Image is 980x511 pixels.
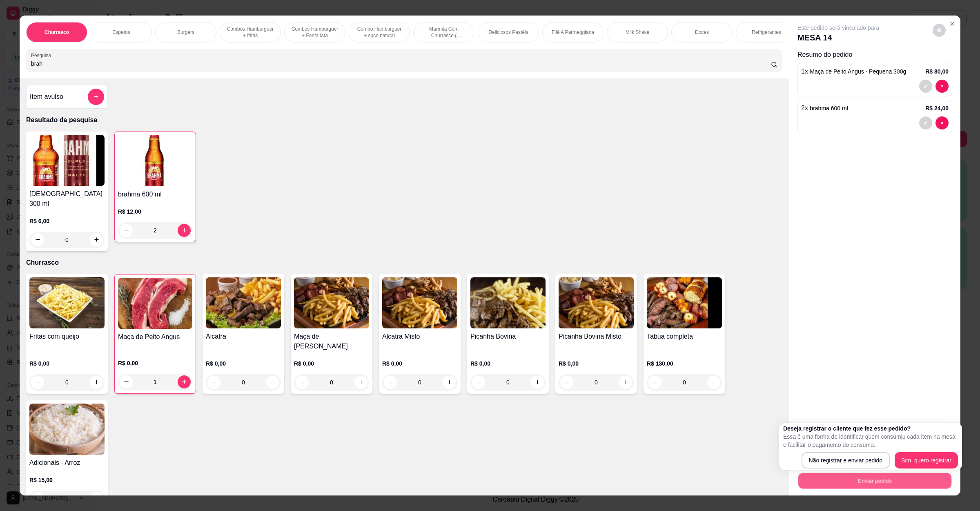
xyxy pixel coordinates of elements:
[31,60,771,68] input: Pesquisa
[45,29,69,36] p: Churrasco
[112,29,130,36] p: Espetos
[647,332,722,341] h4: Tabua completa
[420,26,468,39] p: Marmita Com Churrasco ( Novidade )
[291,26,339,39] p: Combos Hamburguer + Fanta lata
[919,116,932,129] button: decrease-product-quantity
[626,29,650,36] p: Milk Shake
[29,404,105,455] img: product-image
[90,492,103,505] button: increase-product-quantity
[29,359,105,368] p: R$ 0,00
[30,92,63,102] h4: Item avulso
[29,476,105,484] p: R$ 15,00
[946,17,959,30] button: Close
[294,332,369,351] h4: Maça de [PERSON_NAME]
[118,190,192,199] h4: brahma 600 ml
[797,24,879,32] p: Este pedido será vinculado para
[801,452,890,469] button: Não registrar e enviar pedido
[797,50,952,60] p: Resumo do pedido
[382,359,457,368] p: R$ 0,00
[88,89,104,105] button: add-separate-item
[178,224,191,237] button: increase-product-quantity
[559,332,634,341] h4: Picanha Bovina Misto
[797,32,879,43] p: MESA 14
[935,116,949,129] button: decrease-product-quantity
[31,233,44,246] button: decrease-product-quantity
[810,68,906,75] span: Maça de Peito Angus - Pequena 300g
[752,29,781,36] p: Refrigerantes
[118,208,192,216] p: R$ 12,00
[919,80,932,93] button: decrease-product-quantity
[26,115,782,125] p: Resultado da pesquisa
[294,359,369,368] p: R$ 0,00
[783,424,958,433] h2: Deseja registrar o cliente que fez esse pedido?
[118,278,192,329] img: product-image
[29,332,105,341] h4: Fritas com queijo
[177,29,194,36] p: Burgers
[294,277,369,328] img: product-image
[206,332,281,341] h4: Alcatra
[470,332,546,341] h4: Picanha Bovina
[559,359,634,368] p: R$ 0,00
[206,359,281,368] p: R$ 0,00
[925,67,949,76] p: R$ 80,00
[801,67,906,76] p: 1 x
[801,103,848,113] p: 2 x
[559,277,634,328] img: product-image
[647,359,722,368] p: R$ 130,00
[29,135,105,186] img: product-image
[488,29,528,36] p: Deliciosos Pastéis
[26,258,782,268] p: Churrasco
[810,105,848,112] span: brahma 600 ml
[29,458,105,468] h4: Adicionais - Arroz
[895,452,958,469] button: Sim, quero registrar
[470,277,546,328] img: product-image
[382,332,457,341] h4: Alcatra Misto
[382,277,457,328] img: product-image
[31,492,44,505] button: decrease-product-quantity
[552,29,594,36] p: Filé A Parmeggiana
[29,277,105,328] img: product-image
[798,473,951,489] button: Enviar pedido
[695,29,709,36] p: Doces
[118,135,192,186] img: product-image
[31,52,54,59] label: Pesquisa
[118,332,192,342] h4: Maça de Peito Angus
[90,233,103,246] button: increase-product-quantity
[783,433,958,449] p: Essa é uma forma de identificar quem consumiu cada item na mesa e facilitar o pagamento do consumo.
[227,26,274,39] p: Combos Hamburguer + fritas
[933,24,946,37] button: decrease-product-quantity
[925,104,949,112] p: R$ 24,00
[356,26,403,39] p: Combo Hamburguer + suco natural
[470,359,546,368] p: R$ 0,00
[120,224,133,237] button: decrease-product-quantity
[206,277,281,328] img: product-image
[29,217,105,225] p: R$ 6,00
[647,277,722,328] img: product-image
[29,189,105,209] h4: [DEMOGRAPHIC_DATA] 300 ml
[118,359,192,367] p: R$ 0,00
[935,80,949,93] button: decrease-product-quantity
